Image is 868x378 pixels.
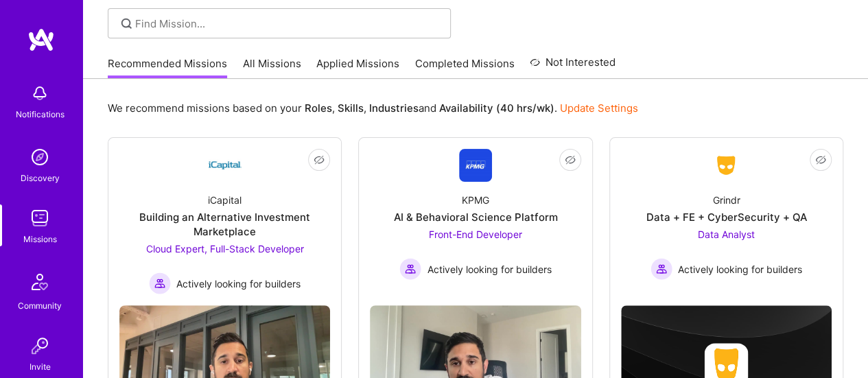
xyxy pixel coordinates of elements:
a: Update Settings [560,102,638,115]
div: Grindr [712,193,740,207]
b: Industries [369,102,419,115]
img: Company Logo [709,153,742,178]
img: bell [26,80,54,107]
input: Find Mission... [135,16,441,31]
b: Roles [305,102,332,115]
i: icon EyeClosed [314,154,325,165]
div: Invite [30,359,51,374]
div: Data + FE + CyberSecurity + QA [646,210,806,224]
img: Company Logo [459,149,492,182]
a: Completed Missions [415,56,515,79]
i: icon EyeClosed [565,154,576,165]
div: Building an Alternative Investment Marketplace [119,210,330,239]
b: Skills [338,102,364,115]
b: Availability (40 hrs/wk) [439,102,554,115]
a: Recommended Missions [108,56,227,79]
div: AI & Behavioral Science Platform [393,210,557,224]
i: icon SearchGrey [119,16,134,32]
div: Missions [23,232,57,246]
img: Actively looking for builders [149,272,171,294]
i: icon EyeClosed [815,154,826,165]
span: Cloud Expert, Full-Stack Developer [146,243,304,255]
div: KPMG [462,193,489,207]
span: Data Analyst [698,228,755,240]
span: Actively looking for builders [176,276,301,291]
span: Actively looking for builders [678,262,802,276]
a: Company LogoKPMGAI & Behavioral Science PlatformFront-End Developer Actively looking for builders... [370,149,580,294]
a: All Missions [243,56,301,79]
div: Discovery [21,171,60,185]
span: Front-End Developer [429,228,522,240]
img: teamwork [26,204,54,232]
img: Actively looking for builders [650,258,672,280]
div: Notifications [16,107,64,121]
img: logo [27,27,55,52]
img: Company Logo [209,149,242,182]
a: Applied Missions [316,56,399,79]
img: Actively looking for builders [399,258,421,280]
div: iCapital [208,193,242,207]
img: Invite [26,332,54,359]
a: Not Interested [530,54,615,79]
span: Actively looking for builders [427,262,551,276]
p: We recommend missions based on your , , and . [108,101,638,115]
div: Community [18,298,62,313]
img: Community [23,265,56,298]
a: Company LogoGrindrData + FE + CyberSecurity + QAData Analyst Actively looking for buildersActivel... [621,149,832,281]
a: Company LogoiCapitalBuilding an Alternative Investment MarketplaceCloud Expert, Full-Stack Develo... [119,149,330,294]
img: discovery [26,143,54,171]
